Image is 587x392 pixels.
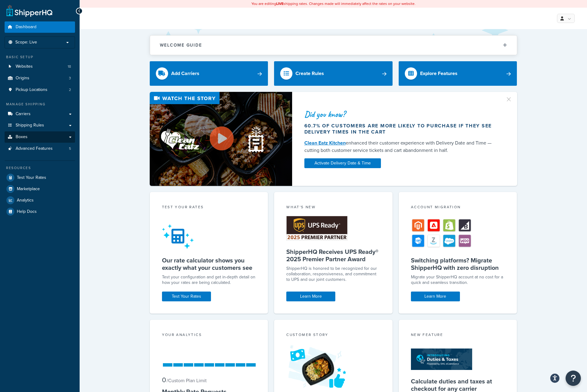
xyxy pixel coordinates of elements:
[16,76,29,81] span: Origins
[5,102,75,107] div: Manage Shipping
[17,175,46,180] span: Test Your Rates
[150,92,292,186] img: Video thumbnail
[5,84,75,96] li: Pickup Locations
[162,257,256,271] h5: Our rate calculator shows you exactly what your customers see
[411,292,460,301] a: Learn More
[68,64,71,69] span: 18
[150,61,268,86] a: Add Carriers
[167,377,207,384] small: / Custom Plan Limit
[16,24,36,30] span: Dashboard
[286,292,335,301] a: Learn More
[286,248,380,263] h5: ShipperHQ Receives UPS Ready® 2025 Premier Partner Award
[5,206,75,217] a: Help Docs
[566,371,581,386] button: Open Resource Center
[304,139,346,146] a: Clean Eatz Kitchen
[16,134,28,140] span: Boxes
[5,172,75,183] a: Test Your Rates
[399,61,517,86] a: Explore Features
[5,61,75,72] li: Websites
[295,69,324,78] div: Create Rules
[304,123,498,135] div: 60.7% of customers are more likely to purchase if they see delivery times in the cart
[411,257,505,271] h5: Switching platforms? Migrate ShipperHQ with zero disruption
[17,209,37,214] span: Help Docs
[274,61,393,86] a: Create Rules
[5,183,75,194] a: Marketplace
[150,36,517,55] button: Welcome Guide
[171,69,199,78] div: Add Carriers
[411,332,505,339] div: New Feature
[15,40,37,45] span: Scope: Live
[16,111,31,117] span: Carriers
[304,110,498,119] div: Did you know?
[304,139,498,154] div: enhanced their customer experience with Delivery Date and Time — cutting both customer service ti...
[5,21,75,33] a: Dashboard
[17,187,40,192] span: Marketplace
[5,131,75,143] a: Boxes
[5,108,75,120] a: Carriers
[5,73,75,84] li: Origins
[160,43,202,47] h2: Welcome Guide
[5,84,75,96] a: Pickup Locations2
[69,87,71,92] span: 2
[162,274,256,285] div: Test your configuration and get in-depth detail on how your rates are being calculated.
[304,158,381,168] a: Activate Delivery Date & Time
[5,143,75,154] a: Advanced Features5
[16,123,44,128] span: Shipping Rules
[411,204,505,211] div: Account Migration
[286,332,380,339] div: Customer Story
[162,204,256,211] div: Test your rates
[162,332,256,339] div: Your Analytics
[69,146,71,151] span: 5
[5,195,75,206] a: Analytics
[162,292,211,301] a: Test Your Rates
[5,120,75,131] a: Shipping Rules
[69,76,71,81] span: 3
[5,143,75,154] li: Advanced Features
[17,198,34,203] span: Analytics
[16,64,33,69] span: Websites
[286,266,380,282] p: ShipperHQ is honored to be recognized for our collaboration, responsiveness, and commitment to UP...
[5,55,75,60] div: Basic Setup
[16,146,53,151] span: Advanced Features
[5,61,75,72] a: Websites18
[5,73,75,84] a: Origins3
[411,274,505,285] div: Migrate your ShipperHQ account at no cost for a quick and seamless transition.
[5,165,75,171] div: Resources
[276,1,284,6] b: LIVE
[16,87,47,92] span: Pickup Locations
[286,204,380,211] div: What's New
[162,375,166,385] span: 0
[420,69,457,78] div: Explore Features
